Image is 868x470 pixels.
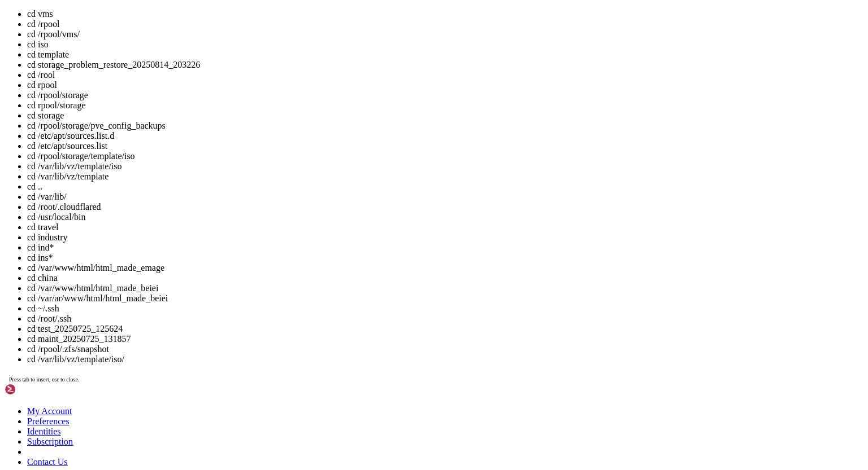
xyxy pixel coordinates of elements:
[27,324,863,334] li: cd test_20250725_125624
[42,139,51,148] span: 数
[47,379,57,388] span: 成
[27,90,863,100] li: cd /rpool/storage
[65,120,75,129] span: 复
[47,177,57,187] span: 证
[5,225,721,235] x-row: rpool/storage_problem_restore_20250815_175153 7.52G 766G 7.52G /rpool/storage_problem_restore_202...
[47,359,57,369] span: 份
[66,369,76,379] span: 被
[114,359,123,369] span: 置
[27,293,863,304] li: cd /var/ar/www/html/html_made_beiei
[104,331,114,340] span: 个
[28,379,37,388] span: 置
[37,100,46,110] span: 标
[27,314,863,324] li: cd /root/.ssh
[27,263,863,273] li: cd /var/www/html/html_made_emage
[56,177,66,187] span: 修
[5,273,721,283] x-row: rpool/vms_problem_restore_20250815_163629/vm-100-disk-2 64K 766G 64K -
[27,243,863,253] li: cd ind*
[75,52,84,62] span: 集
[65,158,75,168] span: 据
[32,129,42,139] span: 在
[57,359,66,369] span: 体
[27,111,863,121] li: cd storage
[46,62,56,72] span: 心
[23,388,27,397] span: @
[18,177,28,187] span: 最
[27,121,863,131] li: cd /rpool/storage/pve_config_backups
[76,359,85,369] span: 已
[104,369,114,379] span: 恢
[46,158,56,168] span: 户
[132,340,141,350] span: 文
[132,100,141,110] span: 建
[75,158,84,168] span: 已
[55,43,65,52] span: 验
[56,158,66,168] span: 数
[70,129,80,139] span: 前
[18,120,28,129] span: 步
[19,359,28,369] span: 系
[5,244,721,254] x-row: rpool/vms_problem_restore_20250815_163629 6.20G 766G 96K /rpool/vms_problem_restore_20250815_163629
[27,39,863,50] li: cd iso
[46,52,56,62] span: 心
[84,158,94,168] span: 成
[136,43,145,52] span: 数
[5,62,721,72] x-row: rpool/storage
[85,311,94,321] span: 查
[27,354,863,364] li: cd /var/lib/vz/template/iso/
[118,129,127,139] span: 户
[56,100,66,110] span: 目
[143,62,153,72] span: 存
[83,24,93,33] span: 份
[27,427,61,436] a: Identities
[123,331,133,340] span: 件
[102,24,111,33] span: 清
[51,148,61,158] span: 时
[60,148,70,158] span: 备
[28,81,37,91] span: 建
[23,158,32,168] span: ✅
[27,161,863,172] li: cd /var/lib/vz/template/iso
[5,187,721,196] x-row: NAME USED AVAIL REFER MOUNTPOINT
[267,91,276,100] span: 录
[5,148,721,158] x-row: ...
[85,177,94,187] span: 的
[28,369,38,379] span: 户
[5,369,14,379] span: ✅
[47,81,57,91] span: 目
[18,43,28,52] span: 步
[137,129,146,139] span: 据
[5,24,721,33] x-row: --> Proxmox
[112,43,122,52] span: 心
[93,120,103,129] span: 数
[5,235,721,244] x-row: rpool/vms 0B 766G 96K /rpool/vms
[257,91,267,100] span: 目
[5,359,14,369] span: ✅
[56,62,66,72] span: 数
[5,5,721,14] x-row: removed '/rpool/storage/pve_config_backups/pve-config-20250815_165806.tar.gz'
[118,177,127,187] span: 构
[5,129,721,139] x-row: ...
[5,283,721,292] x-row: rpool/vms_problem_restore_20250815_175153 56K 766G 96K /rpool/vms_problem_restore_20250815_175153
[5,292,721,302] x-row: rpool/vms_problem_restore_20250815_175153/vm-999-disk-0 56K 766G 56K -
[42,129,51,139] span: 恢
[5,120,721,129] x-row: --> 6/6: ...
[5,216,721,225] x-row: rpool/storage_problem_restore_20250815_135745 6.32G 766G 6.32G /rpool/storage_problem_restore_202...
[5,177,721,187] x-row: --> ZFS ...
[60,139,70,148] span: 到
[47,311,57,321] span: 据
[5,81,721,91] x-row: --> ...
[27,192,863,202] li: cd /var/lib/
[125,52,134,62] span: 存
[27,232,863,243] li: cd industry
[37,158,46,168] span: 用
[65,43,75,52] span: 证
[75,311,85,321] span: 检
[99,129,108,139] span: 的
[5,43,721,52] x-row: --> 5/6: ZFS ...
[134,52,144,62] span: 在
[56,311,66,321] span: 状
[38,369,47,379] span: 数
[122,158,132,168] span: 。
[140,321,150,331] span: 个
